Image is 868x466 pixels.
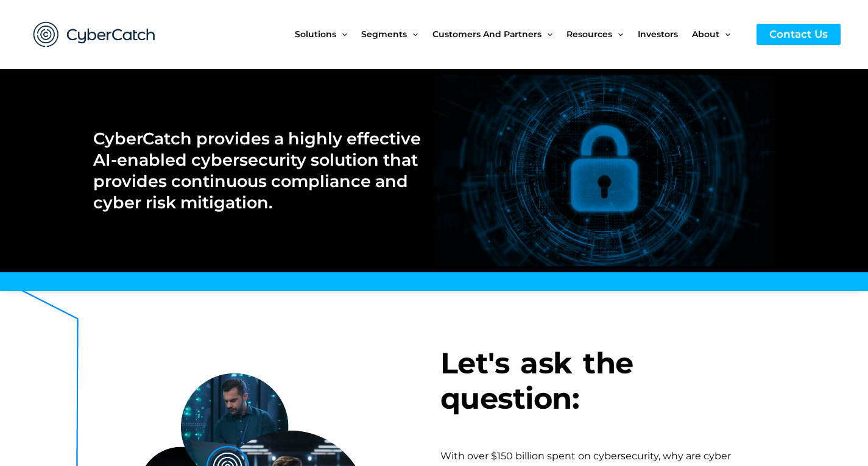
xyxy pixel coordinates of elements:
[407,9,418,60] span: Menu Toggle
[295,9,744,60] nav: Site Navigation: New Main Menu
[692,9,719,60] span: About
[612,9,623,60] span: Menu Toggle
[440,346,775,416] h3: Let's ask the question:
[93,128,422,213] h2: CyberCatch provides a highly effective AI-enabled cybersecurity solution that provides continuous...
[757,24,841,45] a: Contact Us
[361,9,407,60] span: Segments
[432,9,542,60] span: Customers and Partners
[566,9,612,60] span: Resources
[542,9,552,60] span: Menu Toggle
[336,9,347,60] span: Menu Toggle
[719,9,730,60] span: Menu Toggle
[638,9,678,60] span: Investors
[638,9,692,60] a: Investors
[295,9,336,60] span: Solutions
[21,9,168,60] img: CyberCatch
